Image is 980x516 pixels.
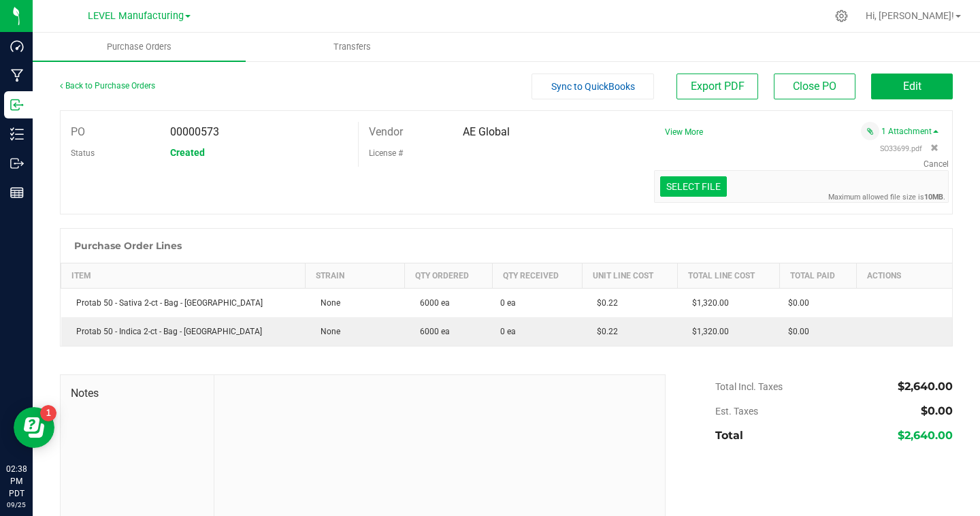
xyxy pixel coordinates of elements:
[532,74,654,99] button: Sync to QuickBooks
[930,144,938,153] span: Remove attachment
[246,33,459,61] a: Transfers
[590,327,618,336] span: $0.22
[780,317,857,346] td: $0.00
[88,41,190,53] span: Purchase Orders
[71,385,203,402] span: Notes
[369,143,403,163] label: License #
[14,407,54,448] iframe: Resource center
[780,288,857,317] td: $0.00
[715,406,758,417] span: Est. Taxes
[369,122,403,142] label: Vendor
[582,263,677,288] th: Unit Line Cost
[71,122,85,142] label: PO
[170,125,219,138] span: 00000573
[828,192,945,201] span: Maximum allowed file size is .
[774,74,855,99] button: Close PO
[861,122,879,140] span: Attach a document
[898,380,953,393] span: $2,640.00
[924,159,949,169] span: Cancel
[685,327,729,336] span: $1,320.00
[677,263,780,288] th: Total Line Cost
[691,80,745,93] span: Export PDF
[665,127,703,137] a: View More
[492,263,582,288] th: Qty Received
[88,10,184,22] span: LEVEL Manufacturing
[921,404,953,417] span: $0.00
[69,325,297,338] div: Protab 50 - Indica 2-ct - Bag - [GEOGRAPHIC_DATA]
[405,263,492,288] th: Qty Ordered
[314,327,340,336] span: None
[676,74,758,99] button: Export PDF
[903,80,921,93] span: Edit
[413,327,450,336] span: 6000 ea
[60,81,155,91] a: Back to Purchase Orders
[61,263,306,288] th: Item
[881,127,938,136] a: 1 Attachment
[306,263,405,288] th: Strain
[6,500,27,510] p: 09/25
[71,143,95,163] label: Status
[170,147,205,158] span: Created
[500,297,516,309] span: 0 ea
[463,125,510,138] span: AE Global
[10,98,24,112] inline-svg: Inbound
[551,81,635,92] span: Sync to QuickBooks
[866,10,954,21] span: Hi, [PERSON_NAME]!
[833,10,850,22] div: Manage settings
[10,39,24,53] inline-svg: Dashboard
[500,325,516,338] span: 0 ea
[40,405,56,421] iframe: Resource center unread badge
[685,298,729,308] span: $1,320.00
[590,298,618,308] span: $0.22
[10,69,24,82] inline-svg: Manufacturing
[898,429,953,442] span: $2,640.00
[6,463,27,500] p: 02:38 PM PDT
[880,144,922,153] span: View file
[33,33,246,61] a: Purchase Orders
[10,157,24,170] inline-svg: Outbound
[660,176,727,197] div: Select file
[715,429,743,442] span: Total
[780,263,857,288] th: Total Paid
[74,240,182,251] h1: Purchase Order Lines
[793,80,836,93] span: Close PO
[924,192,943,201] strong: 10MB
[857,263,952,288] th: Actions
[413,298,450,308] span: 6000 ea
[314,298,340,308] span: None
[315,41,389,53] span: Transfers
[715,381,783,392] span: Total Incl. Taxes
[10,127,24,141] inline-svg: Inventory
[10,186,24,199] inline-svg: Reports
[69,297,297,309] div: Protab 50 - Sativa 2-ct - Bag - [GEOGRAPHIC_DATA]
[871,74,953,99] button: Edit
